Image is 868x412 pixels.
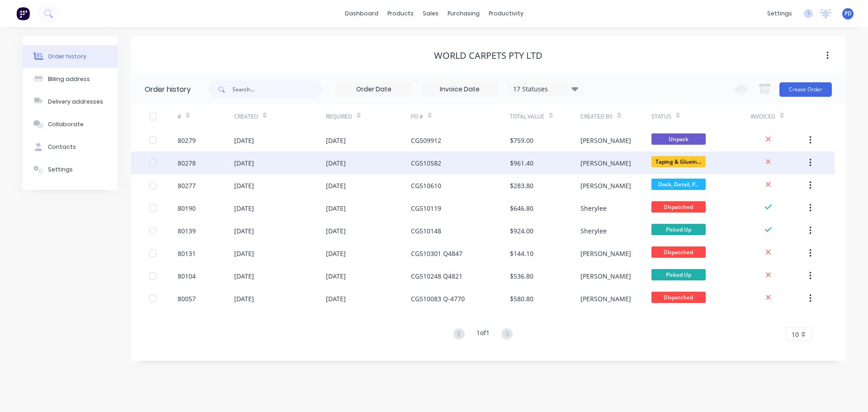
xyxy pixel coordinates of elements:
[651,269,706,280] span: Picked Up
[411,113,423,121] div: PO #
[326,271,346,281] div: [DATE]
[234,249,254,258] div: [DATE]
[234,113,258,121] div: Created
[510,113,544,121] div: Total Value
[484,7,528,20] div: productivity
[580,104,651,129] div: Created By
[651,156,706,167] span: Taping & Gluein...
[178,249,196,258] div: 80131
[326,104,411,129] div: Required
[443,7,484,20] div: purchasing
[232,81,322,99] input: Search...
[411,271,462,281] div: CG510248 Q4821
[326,181,346,190] div: [DATE]
[411,294,465,303] div: CG510083 Q-4770
[580,181,631,190] div: [PERSON_NAME]
[651,224,706,235] span: Picked Up
[23,113,118,136] button: Collaborate
[510,294,533,303] div: $580.80
[580,136,631,145] div: [PERSON_NAME]
[580,249,631,258] div: [PERSON_NAME]
[178,294,196,303] div: 80057
[411,249,462,258] div: CG510301 Q4847
[651,179,706,190] span: Dock, Detail, P...
[178,158,196,168] div: 80278
[48,52,86,61] div: Order history
[580,294,631,303] div: [PERSON_NAME]
[326,158,346,168] div: [DATE]
[23,158,118,181] button: Settings
[178,271,196,281] div: 80104
[411,104,510,129] div: PO #
[411,226,441,236] div: CG510148
[651,113,671,121] div: Status
[326,249,346,258] div: [DATE]
[651,104,750,129] div: Status
[411,158,441,168] div: CG510582
[178,204,196,213] div: 80190
[326,294,346,303] div: [DATE]
[510,226,533,236] div: $924.00
[844,9,852,18] span: PD
[434,50,542,61] div: World Carpets Pty Ltd
[48,166,73,174] div: Settings
[510,204,533,213] div: $646.80
[48,75,90,83] div: Billing address
[510,136,533,145] div: $759.00
[178,136,196,145] div: 80279
[234,158,254,168] div: [DATE]
[48,98,103,106] div: Delivery addresses
[763,7,797,20] div: settings
[651,201,706,213] span: Dispatched
[234,136,254,145] div: [DATE]
[234,271,254,281] div: [DATE]
[326,113,352,121] div: Required
[651,246,706,258] span: Dispatched
[326,226,346,236] div: [DATE]
[580,226,607,236] div: Sherylee
[580,204,607,213] div: Sherylee
[510,249,533,258] div: $144.10
[48,120,84,128] div: Collaborate
[580,158,631,168] div: [PERSON_NAME]
[178,226,196,236] div: 80139
[23,68,118,90] button: Billing address
[508,84,584,94] div: 17 Statuses
[16,7,30,20] img: Factory
[326,204,346,213] div: [DATE]
[234,204,254,213] div: [DATE]
[145,84,191,95] div: Order history
[23,45,118,68] button: Order history
[234,181,254,190] div: [DATE]
[510,158,533,168] div: $961.40
[178,113,181,121] div: #
[23,136,118,158] button: Contacts
[422,83,498,96] input: Invoice Date
[779,82,832,97] button: Create Order
[651,133,706,145] span: Unpack
[178,181,196,190] div: 80277
[23,90,118,113] button: Delivery addresses
[48,143,76,151] div: Contacts
[580,113,613,121] div: Created By
[411,136,441,145] div: CG509912
[234,294,254,303] div: [DATE]
[383,7,418,20] div: products
[510,181,533,190] div: $283.80
[510,271,533,281] div: $536.80
[651,292,706,303] span: Dispatched
[411,181,441,190] div: CG510610
[418,7,443,20] div: sales
[476,328,490,341] div: 1 of 1
[750,113,775,121] div: Invoiced
[750,104,807,129] div: Invoiced
[580,271,631,281] div: [PERSON_NAME]
[336,83,412,96] input: Order Date
[178,104,234,129] div: #
[411,204,441,213] div: CG510119
[234,104,326,129] div: Created
[234,226,254,236] div: [DATE]
[510,104,580,129] div: Total Value
[326,136,346,145] div: [DATE]
[792,330,799,339] span: 10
